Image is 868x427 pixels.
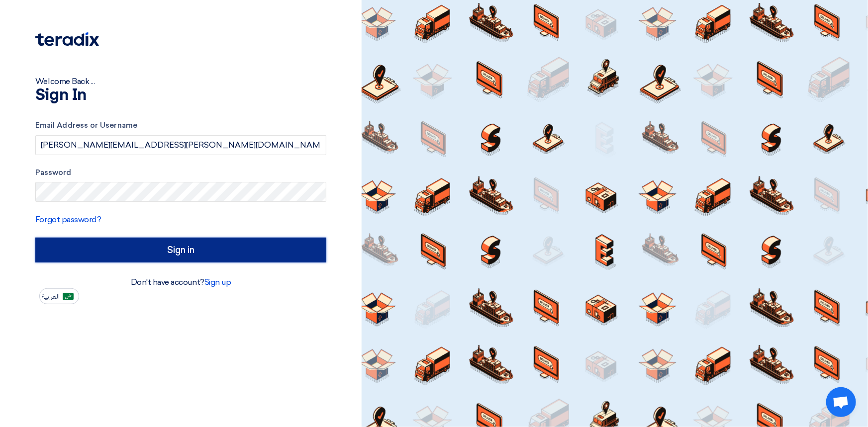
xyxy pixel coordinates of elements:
[35,135,326,155] input: Enter your business email or username
[35,238,326,262] input: Sign in
[63,293,74,300] img: ar-AR.png
[204,277,231,287] a: Sign up
[35,32,99,46] img: Teradix logo
[35,120,326,131] label: Email Address or Username
[39,288,79,304] button: العربية
[35,215,101,224] a: Forgot password?
[35,87,326,103] h1: Sign In
[826,387,856,417] a: Open chat
[35,76,326,87] div: Welcome Back ...
[35,167,326,178] label: Password
[35,276,326,288] div: Don't have account?
[42,293,60,300] span: العربية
